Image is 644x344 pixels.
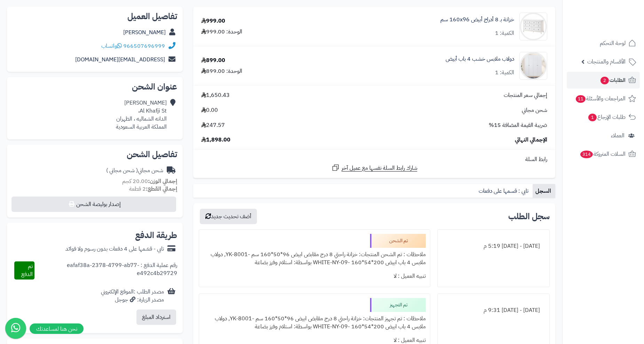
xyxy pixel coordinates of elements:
img: 1731233659-1-90x90.jpg [520,13,547,40]
small: 2 قطعة [129,185,177,193]
button: استرداد المبلغ [136,309,176,325]
strong: إجمالي الوزن: [148,177,177,185]
span: 11 [575,95,586,103]
div: [DATE] - [DATE] 5:19 م [442,239,545,253]
a: شارك رابط السلة نفسها مع عميل آخر [331,163,417,172]
span: المراجعات والأسئلة [575,94,626,104]
a: دولاب ملابس خشب 4 باب أبيض [446,55,514,63]
div: [PERSON_NAME] Al Khafji St، الدانه الشماليه ، الظهران المملكة العربية السعودية [116,99,167,131]
a: واتساب [101,42,122,50]
div: الكمية: 1 [495,69,514,77]
span: ضريبة القيمة المضافة 15% [489,121,547,129]
span: الطلبات [600,75,626,85]
strong: إجمالي القطع: [146,185,177,193]
span: 314 [580,150,593,159]
a: لوحة التحكم [567,35,640,52]
div: الوحدة: 899.00 [201,67,242,75]
span: 1,898.00 [201,136,230,144]
span: العملاء [611,131,625,140]
a: السلات المتروكة314 [567,146,640,162]
a: المراجعات والأسئلة11 [567,90,640,107]
div: الوحدة: 999.00 [201,28,242,36]
a: خزانة بـ 8 أدراج أبيض ‎160x96 سم‏ [440,16,514,24]
h3: سجل الطلب [508,212,550,221]
a: الطلبات2 [567,72,640,89]
div: [DATE] - [DATE] 9:31 م [442,304,545,317]
a: تابي : قسمها على دفعات [476,184,533,198]
span: السلات المتروكة [580,149,626,159]
span: الإجمالي النهائي [515,136,547,144]
span: 0.00 [201,106,218,114]
span: لوحة التحكم [600,38,626,48]
a: [PERSON_NAME] [123,28,166,37]
button: إصدار بوليصة الشحن [11,197,176,212]
span: 1 [588,113,597,122]
span: تم الدفع [21,262,33,278]
div: 999.00 [201,17,225,25]
a: العملاء [567,127,640,144]
span: 247.57 [201,121,225,129]
a: طلبات الإرجاع1 [567,109,640,125]
div: مصدر الزيارة: جوجل [101,296,164,304]
span: 1,650.43 [201,91,230,99]
a: 966507696999 [123,42,165,50]
h2: تفاصيل الشحن [13,150,177,159]
span: شارك رابط السلة نفسها مع عميل آخر [341,164,417,172]
div: الكمية: 1 [495,29,514,37]
div: ملاحظات : تم الشحن المنتجات: خزانة راحتي 8 درج مقابض ابيض 96*50*160 سم -YK-8001, دولاب ملابس 4 با... [203,248,426,269]
a: [EMAIL_ADDRESS][DOMAIN_NAME] [75,55,165,64]
h2: عنوان الشحن [13,83,177,91]
small: 20.00 كجم [122,177,177,185]
img: 1751790847-1-90x90.jpg [520,52,547,80]
a: السجل [533,184,555,198]
div: تنبيه العميل : لا [203,269,426,283]
span: 2 [600,76,609,85]
div: تم التجهيز [370,298,426,312]
h2: طريقة الدفع [135,231,177,239]
div: تم الشحن [370,234,426,248]
span: طلبات الإرجاع [588,112,626,122]
div: ملاحظات : تم تجهيز المنتجات: خزانة راحتي 8 درج مقابض ابيض 96*50*160 سم -YK-8001, دولاب ملابس 4 با... [203,312,426,334]
div: مصدر الطلب :الموقع الإلكتروني [101,288,164,304]
span: شحن مجاني [522,106,547,114]
img: logo-2.png [597,9,637,23]
div: 899.00 [201,56,225,64]
div: شحن مجاني [106,167,163,175]
span: ( شحن مجاني ) [106,166,138,175]
h2: تفاصيل العميل [13,12,177,21]
div: رقم عملية الدفع : eafaf38a-2378-4799-ab77-e492c4b29729 [34,261,177,280]
span: إجمالي سعر المنتجات [504,91,547,99]
div: رابط السلة [196,155,552,163]
div: تابي - قسّمها على 4 دفعات بدون رسوم ولا فوائد [65,245,164,253]
button: أضف تحديث جديد [200,209,257,224]
span: الأقسام والمنتجات [587,57,626,67]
